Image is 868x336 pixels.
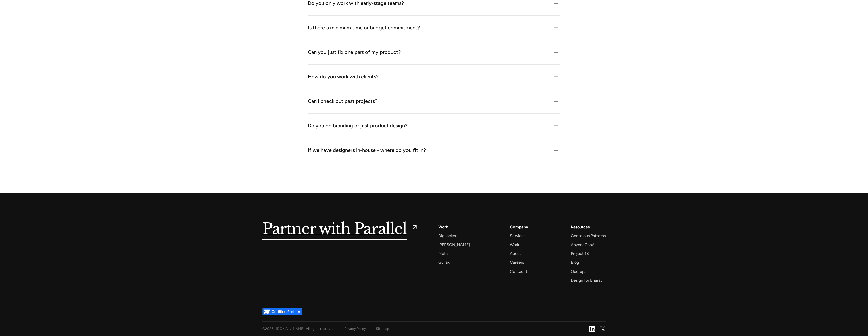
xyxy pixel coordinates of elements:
[262,326,334,332] div: © , [DOMAIN_NAME], All rights reserved
[438,259,450,266] a: Gullak
[510,241,519,248] a: Work
[308,122,408,130] div: Do you do branding or just product design?
[308,73,379,81] div: How do you work with clients?
[438,232,456,239] a: Digilocker
[308,24,420,32] div: Is there a minimum time or budget commitment?
[571,250,589,257] a: Project 1B
[438,241,470,248] a: [PERSON_NAME]
[571,268,586,275] a: Goofups
[571,241,596,248] a: AnyoneCanAI
[376,326,389,332] a: Sitemap
[308,48,401,56] div: Can you just fix one part of my product?
[510,268,530,275] a: Contact Us
[344,326,366,332] a: Privacy Policy
[438,224,448,230] a: Work
[510,224,528,230] a: Company
[510,259,524,266] a: Careers
[571,224,590,230] div: Resources
[510,250,521,257] a: About
[571,232,606,239] a: Conscious Patterns
[571,259,579,266] a: Blog
[262,224,418,235] a: Partner with Parallel
[438,250,448,257] a: Meta
[265,327,274,331] span: 2025
[571,277,602,284] a: Design for Bharat
[510,232,525,239] a: Services
[262,224,407,235] h5: Partner with Parallel
[308,97,377,105] div: Can I check out past projects?
[308,146,426,154] div: If we have designers in-house - where do you fit in?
